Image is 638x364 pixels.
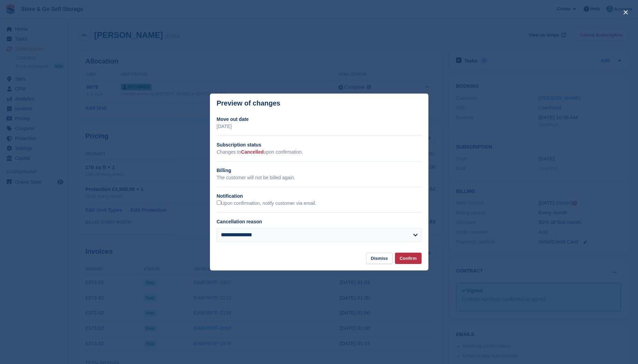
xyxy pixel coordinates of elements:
[217,174,422,181] p: The customer will not be billed again.
[620,7,631,18] button: close
[217,141,422,149] h2: Subscription status
[217,219,262,224] label: Cancellation reason
[366,253,393,264] button: Dismiss
[217,167,422,174] h2: Billing
[217,149,422,156] p: Changes to upon confirmation.
[217,123,422,130] p: [DATE]
[395,253,422,264] button: Confirm
[217,200,221,205] input: Upon confirmation, notify customer via email.
[217,99,281,107] p: Preview of changes
[241,149,264,155] span: Cancelled
[217,193,422,200] h2: Notification
[217,116,422,123] h2: Move out date
[217,200,316,207] label: Upon confirmation, notify customer via email.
